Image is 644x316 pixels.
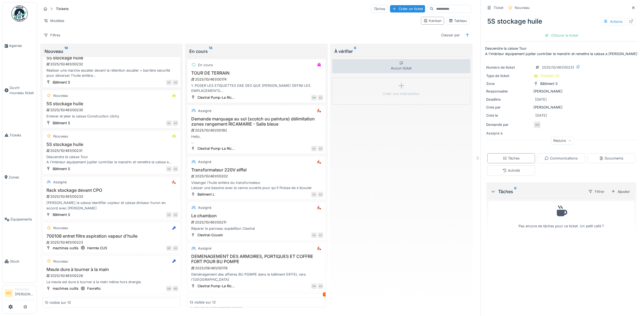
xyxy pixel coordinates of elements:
div: Numéro de ticket [486,65,531,70]
div: MP [166,245,172,251]
div: [DATE] [535,97,547,102]
div: Nouveau [53,93,68,98]
span: Tickets [10,133,34,138]
div: Clextral-Cousin [197,232,223,238]
span: Ouvrir nouveau ticket [10,85,34,95]
div: 2025/10/461/00202 [191,174,323,179]
div: Filtrer [586,188,607,196]
div: Filtres [41,31,63,39]
div: Deadline [486,97,531,102]
div: Demandé par [486,122,531,127]
div: AG [311,192,317,197]
div: AG [173,166,178,172]
div: AG [533,121,541,129]
div: Tâches [371,5,388,13]
li: [PERSON_NAME] [15,287,34,299]
div: Hello, suite au tour terrain, il faudrait délimiter les zones de rangement de la femme de ménage,... [190,134,323,144]
span: Stock [10,259,34,264]
div: Clextral Pump-La Ric... [197,146,235,151]
div: Nouveau [53,259,68,264]
div: AG [318,146,323,151]
div: Assigné [198,108,211,113]
div: 2025/10/461/00226 [46,273,178,278]
div: 10 visible sur 10 [45,300,71,305]
div: AC [311,146,317,151]
div: AG [166,166,172,172]
p: Descendre la caisse Tour A l'intérieur équipement jupiter contrôler le mandrin et remettre la cai... [485,46,637,56]
div: 2025/10/461/00232 [46,62,178,67]
a: Équipements [2,198,37,240]
div: Créer un ticket [390,5,425,12]
div: Modèles [41,17,67,25]
div: PM [311,283,317,289]
div: À vérifier [334,48,468,55]
div: 2025/10/461/00211 [191,220,323,225]
div: Clextral Pump-La Ric... [197,95,235,100]
div: 1 [323,292,327,296]
h3: Le chambon [190,213,323,218]
div: Chantier 5S [540,73,560,78]
sup: 0 [354,48,356,55]
div: Type de ticket [486,73,531,78]
a: Stock [2,240,37,282]
div: Tableau [449,18,467,23]
h3: 700108 entret filtre aspiration vapeur d'huile [45,234,178,239]
a: Agenda [2,25,37,67]
div: machines outils [53,286,78,291]
div: Activité [502,168,520,173]
div: 2025/10/461/00192 [191,128,323,133]
div: Terminé [198,297,211,302]
h3: Rack stockage devant CPO [45,188,178,193]
div: AG [173,245,178,251]
h3: 5S stockage huile [45,55,178,60]
div: 2025/10/461/00233 [46,194,178,199]
div: AG [318,95,323,100]
div: AG [166,212,172,218]
div: AG [318,232,323,238]
div: 2025/10/461/00223 [46,240,178,245]
div: [PERSON_NAME] [486,89,636,94]
span: Équipements [11,217,34,222]
div: En cours [189,48,323,55]
sup: 13 [209,48,212,55]
div: Bâtiment S [53,166,70,171]
div: Nouveau [53,134,68,139]
div: AG [318,192,323,197]
div: Favretto [87,286,101,291]
div: Assigné [198,159,211,164]
div: Tâches [503,156,520,161]
div: Actions [601,18,625,25]
div: La meule est dure à tourner à la main même hors énergie. [45,279,178,285]
div: Ajouter [609,188,632,195]
div: Bâtiment S [540,81,558,86]
div: AG [173,212,178,218]
div: Kanban [423,18,442,23]
div: Réaliser une marche escalier devant la rétention escalier + barrière sécurité pour déverser l'hui... [45,68,178,78]
h3: Meule dure à tourner à la main [45,267,178,272]
div: Classer par [439,31,462,39]
div: Créé le [486,113,531,118]
a: Ouvrir nouveau ticket [2,67,37,114]
div: 5S stockage huile [485,14,637,28]
div: Zone [486,81,531,86]
div: Ticket [494,5,503,10]
div: 2025/09/461/00176 [191,266,323,271]
img: Badge_color-CXgf-gQk.svg [11,5,28,22]
div: AG [166,80,172,85]
div: Clôturer le ticket [542,32,580,39]
sup: 10 [64,48,68,55]
span: Zones [9,175,34,180]
h3: TOUR DE TERRAIN [190,71,323,76]
div: Clextral Pump-La Ric... [197,283,235,289]
div: Nouveau [515,5,530,10]
div: Descendre la caisse Tour A l'intérieur équipement jupiter contrôler le mandrin et remettre la cai... [45,154,178,165]
div: Créer une intervention [383,91,420,96]
div: Responsable [486,89,531,94]
div: Hermle CU5 [87,245,107,251]
div: Documents [599,156,623,161]
div: machines outils [53,245,78,251]
div: Vidanger l'huile entière du transformateur Laisser une bassine avec la vanne ouverte pour qu'il f... [190,180,323,190]
div: 2025/10/461/00231 [542,65,574,70]
div: [PERSON_NAME] [486,105,636,110]
div: Pas encore de tâches pour ce ticket. Un petit café ? [492,204,631,229]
